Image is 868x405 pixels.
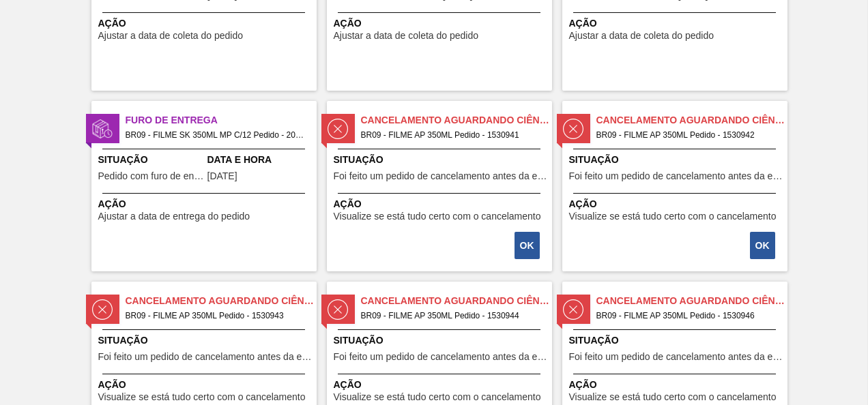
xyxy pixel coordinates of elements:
[569,153,784,167] span: Situação
[334,16,549,31] span: Ação
[596,127,777,142] span: BR09 - FILME AP 350ML Pedido - 1530942
[92,299,113,320] img: status
[569,352,784,362] span: Foi feito um pedido de cancelamento antes da etapa de aguardando faturamento
[334,378,549,392] span: Ação
[126,113,317,127] span: Furo de Entrega
[750,232,775,259] button: OK
[98,352,313,362] span: Foi feito um pedido de cancelamento antes da etapa de aguardando faturamento
[328,119,348,139] img: status
[563,299,583,320] img: status
[328,299,348,320] img: status
[334,352,549,362] span: Foi feito um pedido de cancelamento antes da etapa de aguardando faturamento
[98,211,250,222] span: Ajustar a data de entrega do pedido
[569,378,784,392] span: Ação
[569,333,784,348] span: Situação
[334,211,541,222] span: Visualize se está tudo certo com o cancelamento
[334,392,541,402] span: Visualize se está tudo certo com o cancelamento
[569,197,784,211] span: Ação
[126,294,317,308] span: Cancelamento aguardando ciência
[361,113,552,127] span: Cancelamento aguardando ciência
[569,392,777,402] span: Visualize se está tudo certo com o cancelamento
[98,197,313,211] span: Ação
[334,197,549,211] span: Ação
[569,31,714,41] span: Ajustar a data de coleta do pedido
[334,333,549,348] span: Situação
[207,171,237,181] span: 10/09/2025,
[596,308,777,323] span: BR09 - FILME AP 350ML Pedido - 1530946
[334,153,549,167] span: Situação
[334,171,549,181] span: Foi feito um pedido de cancelamento antes da etapa de aguardando faturamento
[98,16,313,31] span: Ação
[596,294,787,308] span: Cancelamento aguardando ciência
[569,16,784,31] span: Ação
[92,119,113,139] img: status
[515,232,540,259] button: OK
[207,153,313,167] span: Data e Hora
[98,392,306,402] span: Visualize se está tudo certo com o cancelamento
[98,171,204,181] span: Pedido com furo de entrega
[751,230,777,260] div: Completar tarefa: 30066923
[361,127,541,142] span: BR09 - FILME AP 350ML Pedido - 1530941
[98,333,313,348] span: Situação
[334,31,479,41] span: Ajustar a data de coleta do pedido
[98,31,244,41] span: Ajustar a data de coleta do pedido
[98,378,313,392] span: Ação
[126,308,306,323] span: BR09 - FILME AP 350ML Pedido - 1530943
[516,230,541,260] div: Completar tarefa: 30066922
[98,153,204,167] span: Situação
[361,308,541,323] span: BR09 - FILME AP 350ML Pedido - 1530944
[569,171,784,181] span: Foi feito um pedido de cancelamento antes da etapa de aguardando faturamento
[361,294,552,308] span: Cancelamento aguardando ciência
[126,127,306,142] span: BR09 - FILME SK 350ML MP C/12 Pedido - 2010676
[569,211,777,222] span: Visualize se está tudo certo com o cancelamento
[563,119,583,139] img: status
[596,113,787,127] span: Cancelamento aguardando ciência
